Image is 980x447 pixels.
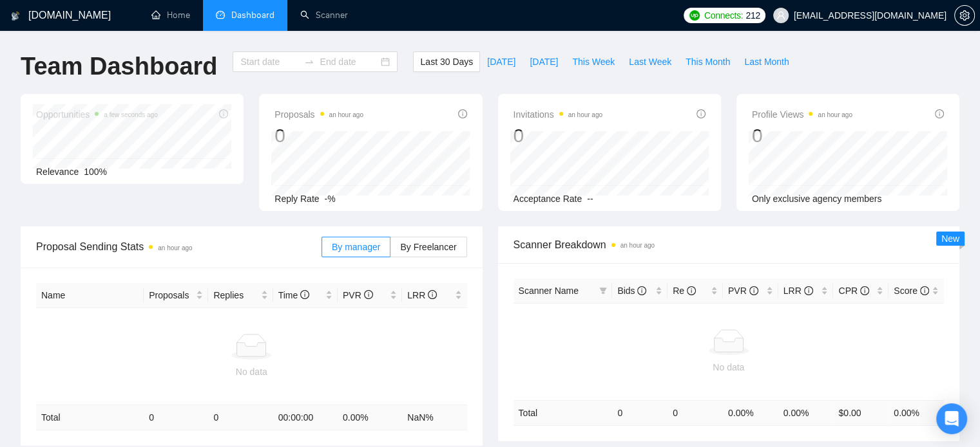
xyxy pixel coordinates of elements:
[338,405,402,430] td: 0.00 %
[783,286,813,296] span: LRR
[514,194,582,204] span: Acceptance Rate
[954,10,975,21] a: setting
[745,8,760,23] span: 212
[208,405,273,430] td: 0
[955,10,974,21] span: setting
[728,286,758,296] span: PVR
[519,360,939,374] div: No data
[274,107,363,122] span: Proposals
[413,51,480,72] button: Last 30 Days
[678,51,737,72] button: This Month
[514,123,602,148] div: 0
[894,286,928,296] span: Score
[744,55,789,69] span: Last Month
[300,290,309,299] span: info-circle
[151,10,190,21] a: homeHome
[936,403,967,434] div: Open Intercom Messenger
[587,194,593,204] span: --
[673,286,696,296] span: Re
[860,286,869,295] span: info-circle
[599,287,607,295] span: filter
[325,194,336,204] span: -%
[514,400,613,425] td: Total
[723,400,778,425] td: 0.00 %
[36,405,144,430] td: Total
[304,57,314,67] span: swap-right
[320,55,378,69] input: End date
[523,51,565,72] button: [DATE]
[364,290,373,299] span: info-circle
[889,400,944,425] td: 0.00 %
[36,283,144,308] th: Name
[420,55,473,69] span: Last 30 Days
[458,109,467,118] span: info-circle
[402,405,466,430] td: NaN %
[144,405,208,430] td: 0
[278,290,309,300] span: Time
[838,286,869,296] span: CPR
[752,123,852,148] div: 0
[530,55,558,69] span: [DATE]
[622,51,678,72] button: Last Week
[637,286,646,295] span: info-circle
[920,286,929,295] span: info-circle
[300,10,348,21] a: searchScanner
[954,5,975,26] button: setting
[149,288,193,302] span: Proposals
[84,167,107,177] span: 100%
[213,288,258,302] span: Replies
[231,10,274,21] span: Dashboard
[487,55,515,69] span: [DATE]
[617,286,646,296] span: Bids
[208,283,273,308] th: Replies
[568,111,602,118] time: an hour ago
[41,365,462,379] div: No data
[737,51,796,72] button: Last Month
[240,55,299,69] input: Start date
[833,400,889,425] td: $ 0.00
[407,290,437,300] span: LRR
[804,286,813,295] span: info-circle
[686,55,730,69] span: This Month
[158,244,192,251] time: an hour ago
[332,242,380,252] span: By manager
[565,51,622,72] button: This Week
[21,51,217,82] h1: Team Dashboard
[749,286,758,295] span: info-circle
[935,109,944,118] span: info-circle
[343,290,373,300] span: PVR
[597,281,610,300] span: filter
[697,109,706,118] span: info-circle
[36,239,322,255] span: Proposal Sending Stats
[629,55,671,69] span: Last Week
[514,237,945,253] span: Scanner Breakdown
[612,400,668,425] td: 0
[329,111,363,118] time: an hour ago
[480,51,523,72] button: [DATE]
[941,233,959,244] span: New
[36,167,79,177] span: Relevance
[144,283,208,308] th: Proposals
[400,242,456,252] span: By Freelancer
[273,405,338,430] td: 00:00:00
[428,290,437,299] span: info-circle
[752,194,882,204] span: Only exclusive agency members
[519,286,579,296] span: Scanner Name
[216,10,225,19] span: dashboard
[274,194,319,204] span: Reply Rate
[304,57,314,67] span: to
[818,111,852,118] time: an hour ago
[704,8,743,23] span: Connects:
[572,55,615,69] span: This Week
[687,286,696,295] span: info-circle
[620,242,655,249] time: an hour ago
[11,6,20,26] img: logo
[689,10,700,21] img: upwork-logo.png
[752,107,852,122] span: Profile Views
[776,11,785,20] span: user
[514,107,602,122] span: Invitations
[778,400,834,425] td: 0.00 %
[668,400,723,425] td: 0
[274,123,363,148] div: 0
